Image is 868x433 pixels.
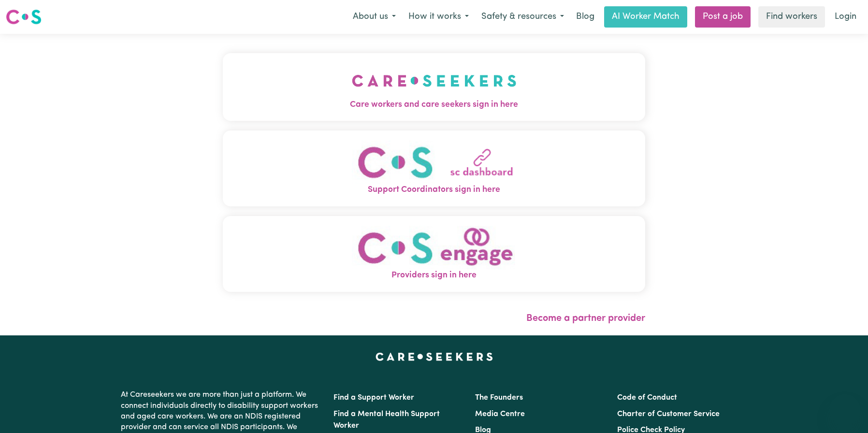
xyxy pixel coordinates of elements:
button: Providers sign in here [223,216,645,292]
button: Care workers and care seekers sign in here [223,53,645,121]
iframe: Button to launch messaging window [829,394,860,425]
a: The Founders [475,394,523,402]
a: Careseekers logo [6,6,42,28]
a: Find a Mental Health Support Worker [333,410,440,430]
a: Find a Support Worker [333,394,414,402]
span: Providers sign in here [223,270,645,282]
span: Support Coordinators sign in here [223,184,645,197]
a: Code of Conduct [617,394,677,402]
a: Become a partner provider [526,314,645,323]
a: Post a job [695,6,751,28]
button: About us [347,7,402,27]
button: Safety & resources [475,7,570,27]
button: Support Coordinators sign in here [223,130,645,206]
a: Careseekers home page [376,353,493,361]
a: Find workers [758,6,825,28]
a: Charter of Customer Service [617,410,720,418]
button: How it works [402,7,475,27]
a: Login [829,6,862,28]
a: AI Worker Match [604,6,687,28]
img: Careseekers logo [6,8,42,26]
span: Care workers and care seekers sign in here [223,99,645,111]
a: Media Centre [475,410,525,418]
a: Blog [570,6,600,28]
